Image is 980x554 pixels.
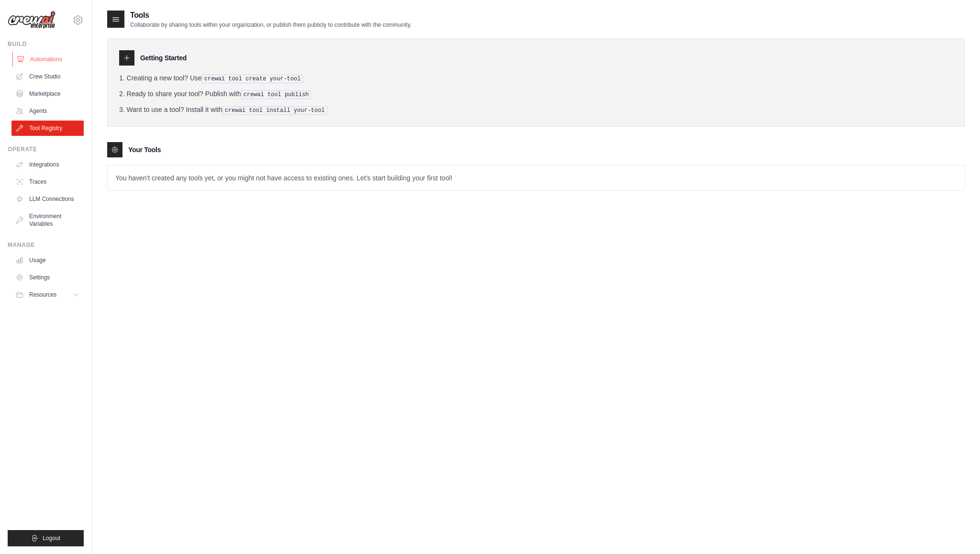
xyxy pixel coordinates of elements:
[130,21,412,29] p: Collaborate by sharing tools within your organization, or publish them publicly to contribute wit...
[11,157,84,172] a: Integrations
[241,90,312,99] pre: crewai tool publish
[8,145,84,153] div: Operate
[8,530,84,546] button: Logout
[8,11,56,29] img: Logo
[11,209,84,232] a: Environment Variables
[11,69,84,84] a: Crew Studio
[29,291,56,299] span: Resources
[12,52,85,67] a: Automations
[11,191,84,207] a: LLM Connections
[8,40,84,48] div: Build
[8,241,84,249] div: Manage
[223,106,327,115] pre: crewai tool install your-tool
[11,253,84,268] a: Usage
[202,75,303,83] pre: crewai tool create your-tool
[119,105,953,115] li: Want to use a tool? Install it with
[11,287,84,302] button: Resources
[128,145,161,155] h3: Your Tools
[130,10,412,21] h2: Tools
[11,270,84,285] a: Settings
[108,166,964,190] p: You haven't created any tools yet, or you might not have access to existing ones. Let's start bui...
[119,89,953,99] li: Ready to share your tool? Publish with
[140,53,187,63] h3: Getting Started
[11,86,84,101] a: Marketplace
[11,174,84,189] a: Traces
[119,73,953,83] li: Creating a new tool? Use
[11,121,84,136] a: Tool Registry
[43,534,60,542] span: Logout
[11,103,84,119] a: Agents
